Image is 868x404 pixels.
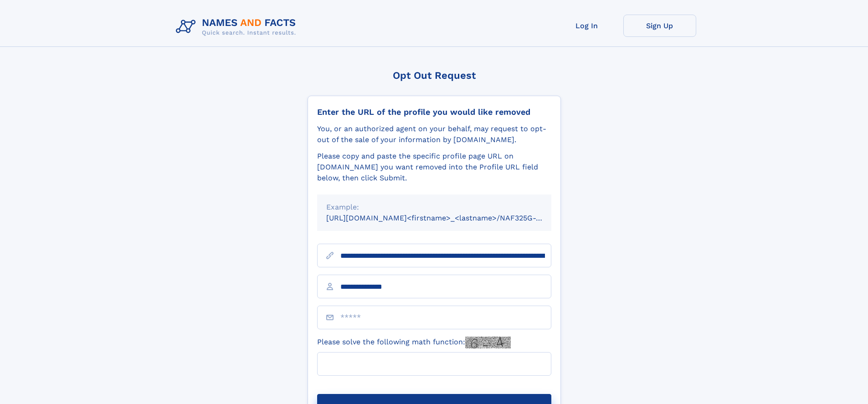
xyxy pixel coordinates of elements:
label: Please solve the following math function: [317,337,511,348]
a: Log In [550,15,623,37]
div: Example: [326,202,542,213]
img: Logo Names and Facts [172,15,303,39]
small: [URL][DOMAIN_NAME]<firstname>_<lastname>/NAF325G-xxxxxxxx [326,214,569,222]
div: Enter the URL of the profile you would like removed [317,107,551,117]
a: Sign Up [623,15,696,37]
div: Please copy and paste the specific profile page URL on [DOMAIN_NAME] you want removed into the Pr... [317,151,551,184]
div: You, or an authorized agent on your behalf, may request to opt-out of the sale of your informatio... [317,123,551,145]
div: Opt Out Request [308,70,561,81]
